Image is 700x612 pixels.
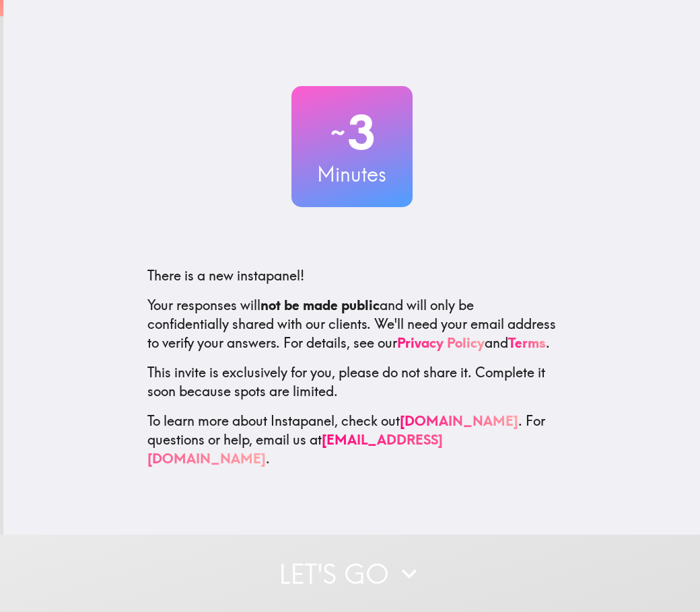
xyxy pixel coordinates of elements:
[260,297,380,313] b: not be made public
[508,334,546,351] a: Terms
[147,431,443,467] a: [EMAIL_ADDRESS][DOMAIN_NAME]
[397,334,485,351] a: Privacy Policy
[147,296,557,352] p: Your responses will and will only be confidentially shared with our clients. We'll need your emai...
[147,363,557,401] p: This invite is exclusively for you, please do not share it. Complete it soon because spots are li...
[147,267,304,284] span: There is a new instapanel!
[291,160,413,188] h3: Minutes
[147,412,557,468] p: To learn more about Instapanel, check out . For questions or help, email us at .
[291,105,413,160] h2: 3
[400,412,518,429] a: [DOMAIN_NAME]
[328,112,347,153] span: ~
